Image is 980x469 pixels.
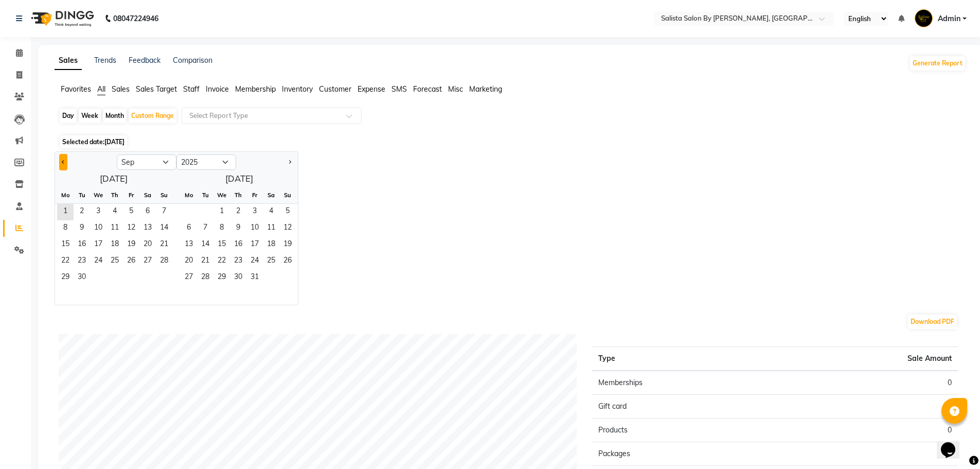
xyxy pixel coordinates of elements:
span: 14 [197,237,213,253]
span: 20 [139,237,156,253]
td: Packages [592,442,775,466]
div: Tuesday, September 2, 2025 [74,204,90,220]
span: 17 [90,237,106,253]
div: Tuesday, September 23, 2025 [74,253,90,270]
div: Friday, October 3, 2025 [246,204,263,220]
div: Thursday, October 30, 2025 [230,270,246,286]
span: 24 [246,253,263,270]
div: Tuesday, September 30, 2025 [74,270,90,286]
span: 18 [106,237,123,253]
div: Saturday, October 25, 2025 [263,253,279,270]
div: Thursday, September 18, 2025 [106,237,123,253]
div: Thursday, October 2, 2025 [230,204,246,220]
div: Monday, September 29, 2025 [57,270,74,286]
div: Saturday, October 11, 2025 [263,220,279,237]
div: Tuesday, October 14, 2025 [197,237,213,253]
span: 19 [123,237,139,253]
span: 27 [181,270,197,286]
div: Month [103,109,127,123]
div: Thursday, September 4, 2025 [106,204,123,220]
div: Su [156,187,172,203]
div: Thursday, September 25, 2025 [106,253,123,270]
div: Friday, September 26, 2025 [123,253,139,270]
span: 22 [213,253,230,270]
div: Sunday, September 7, 2025 [156,204,172,220]
span: Invoice [206,84,229,94]
span: 7 [156,204,172,220]
div: Friday, October 17, 2025 [246,237,263,253]
span: Sales [112,84,130,94]
span: 26 [123,253,139,270]
td: 0 [775,419,958,442]
th: Type [592,347,775,371]
span: 4 [263,204,279,220]
span: [DATE] [104,138,124,146]
div: Fr [246,187,263,203]
div: Tu [74,187,90,203]
span: 21 [156,237,172,253]
span: 20 [181,253,197,270]
div: Custom Range [129,109,176,123]
span: 3 [246,204,263,220]
div: Tuesday, September 9, 2025 [74,220,90,237]
div: Tu [197,187,213,203]
span: 10 [90,220,106,237]
span: 11 [106,220,123,237]
span: 26 [279,253,296,270]
span: Marketing [469,84,502,94]
span: 8 [57,220,74,237]
span: Selected date: [60,135,127,148]
span: 29 [213,270,230,286]
span: 15 [57,237,74,253]
span: 2 [74,204,90,220]
span: 18 [263,237,279,253]
span: 28 [156,253,172,270]
select: Select year [176,154,236,170]
div: Th [106,187,123,203]
div: Monday, October 20, 2025 [181,253,197,270]
div: Thursday, October 23, 2025 [230,253,246,270]
div: We [213,187,230,203]
div: Wednesday, September 3, 2025 [90,204,106,220]
span: 3 [90,204,106,220]
span: 21 [197,253,213,270]
div: Sunday, September 28, 2025 [156,253,172,270]
span: 30 [230,270,246,286]
div: Sunday, September 14, 2025 [156,220,172,237]
div: Wednesday, October 8, 2025 [213,220,230,237]
div: Sa [139,187,156,203]
span: Staff [183,84,200,94]
span: 29 [57,270,74,286]
button: Previous month [59,154,67,170]
span: 6 [139,204,156,220]
div: Wednesday, September 10, 2025 [90,220,106,237]
div: Friday, September 19, 2025 [123,237,139,253]
div: Fr [123,187,139,203]
span: 9 [230,220,246,237]
th: Sale Amount [775,347,958,371]
a: Comparison [173,56,212,65]
div: Sunday, October 26, 2025 [279,253,296,270]
span: SMS [391,84,407,94]
div: Friday, October 10, 2025 [246,220,263,237]
div: Monday, October 27, 2025 [181,270,197,286]
div: Wednesday, October 22, 2025 [213,253,230,270]
div: Saturday, October 4, 2025 [263,204,279,220]
div: Wednesday, October 15, 2025 [213,237,230,253]
div: Sunday, October 19, 2025 [279,237,296,253]
span: 16 [230,237,246,253]
div: Wednesday, September 24, 2025 [90,253,106,270]
span: 27 [139,253,156,270]
div: Sa [263,187,279,203]
span: 28 [197,270,213,286]
button: Generate Report [910,56,965,71]
span: 17 [246,237,263,253]
div: Sunday, October 5, 2025 [279,204,296,220]
span: 8 [213,220,230,237]
iframe: chat widget [937,428,970,459]
span: Sales Target [136,84,177,94]
div: Day [60,109,77,123]
div: Tuesday, September 16, 2025 [74,237,90,253]
div: Tuesday, October 28, 2025 [197,270,213,286]
div: Week [79,109,101,123]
